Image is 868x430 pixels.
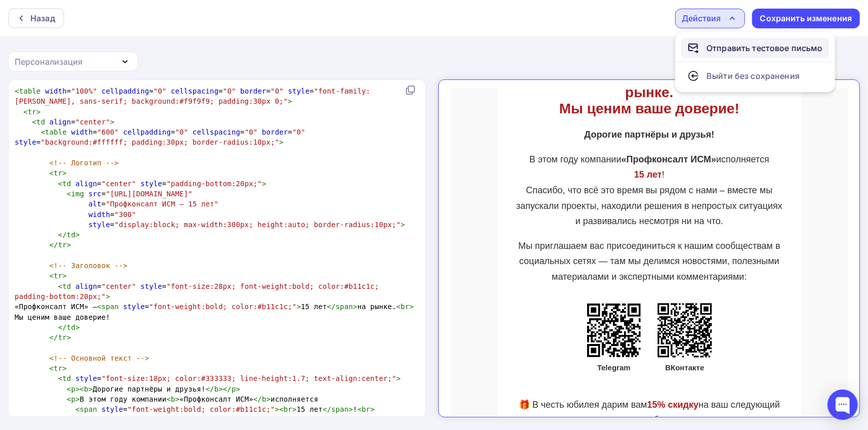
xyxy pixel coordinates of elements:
[66,299,339,356] td: 🎁 В честь юбилея дарим вам на ваш следующий запрос или обращение. Чтобы получить её, просто ответ...
[262,395,267,403] span: b
[50,333,58,341] span: </
[292,405,297,413] span: >
[362,405,370,413] span: br
[50,364,54,372] span: <
[15,395,318,403] span: В этом году компании «Профконсалт ИСМ» исполняется
[327,303,336,311] span: </
[71,190,84,198] span: img
[396,374,401,382] span: >
[682,12,721,24] div: Действия
[67,241,71,249] span: >
[75,374,97,382] span: style
[167,180,262,188] span: "padding-bottom:20px;"
[153,87,167,95] span: "0"
[353,303,357,311] span: >
[240,87,266,95] span: border
[223,87,236,95] span: "0"
[15,128,310,146] span: = = = = =
[271,87,284,95] span: "0"
[114,210,136,219] span: "300"
[15,221,405,229] span: =
[123,128,171,136] span: cellpadding
[62,282,71,290] span: td
[288,87,310,95] span: style
[89,200,102,208] span: alt
[28,108,36,116] span: tr
[175,395,180,403] span: >
[15,210,141,219] span: =
[15,282,383,300] span: "font-size:28px; font-weight:bold; color:#b11c1c; padding-bottom:20px;"
[15,374,401,382] span: =
[15,282,383,300] span: = =
[97,303,102,311] span: <
[62,374,71,382] span: td
[36,108,41,116] span: >
[15,405,375,413] span: = 15 лет !
[114,221,401,229] span: "display:block; max-width:300px; height:auto; border-radius:10px;"
[106,200,219,208] span: "Профконсалт ИСМ — 15 лет"
[208,212,268,273] img: QR ВКонтакте
[322,405,331,413] span: </
[167,395,171,403] span: <
[760,13,852,24] div: Сохранить изменения
[45,87,67,95] span: width
[675,9,745,28] button: Действия
[40,138,279,146] span: "background:#ffffff; padding:30px; border-radius:10px;"
[58,231,67,239] span: </
[128,405,275,413] span: "font-weight:bold; color:#b11c1c;"
[401,303,409,311] span: br
[106,292,110,300] span: >
[707,70,800,82] div: Выйти без сохранения
[15,180,266,188] span: = =
[336,303,353,311] span: span
[30,12,55,24] div: Назад
[58,374,63,382] span: <
[15,313,110,321] span: Мы ценим ваше доверие!
[283,405,292,413] span: br
[266,395,271,403] span: >
[15,190,197,198] span: =
[396,303,401,311] span: <
[253,395,262,403] span: </
[89,385,93,393] span: >
[15,200,223,208] span: =
[62,169,67,177] span: >
[137,212,197,273] img: QR Telegram
[80,405,97,413] span: span
[262,180,267,188] span: >
[297,303,301,311] span: >
[62,180,71,188] span: td
[219,385,232,393] span: ></
[58,180,63,188] span: <
[101,282,136,290] span: "center"
[288,97,293,105] span: >
[40,128,45,136] span: <
[101,303,118,311] span: span
[101,87,149,95] span: cellpadding
[293,128,306,136] span: "0"
[101,405,123,413] span: style
[110,118,115,126] span: >
[409,303,414,311] span: >
[401,221,405,229] span: >
[244,128,258,136] span: "0"
[15,87,370,105] span: = = = = =
[58,323,67,331] span: </
[141,180,162,188] span: style
[54,272,62,280] span: tr
[75,323,80,331] span: >
[75,231,80,239] span: >
[97,128,119,136] span: "600"
[141,282,162,290] span: style
[58,333,67,341] span: tr
[101,180,136,188] span: "center"
[67,385,71,393] span: <
[50,169,54,177] span: <
[58,241,67,249] span: tr
[357,405,362,413] span: <
[15,303,414,311] span: «Профконсалт ИСМ» — = 15 лет на рынке.
[187,81,215,92] span: 15 лет
[50,262,128,270] span: <!-- Заголовок -->
[15,385,240,393] span: Дорогие партнёры и друзья!
[67,190,71,198] span: <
